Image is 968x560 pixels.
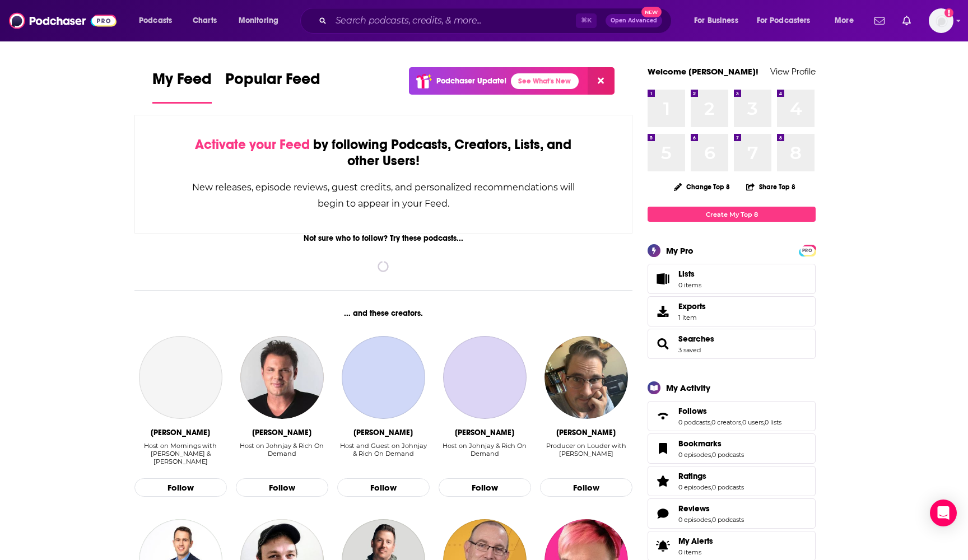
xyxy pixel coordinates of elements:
span: Reviews [648,498,816,529]
div: Johnjay Van Es [252,428,311,437]
a: Show notifications dropdown [870,11,889,30]
a: 0 users [742,418,764,426]
a: 3 saved [678,346,701,354]
span: My Alerts [651,538,674,554]
a: 0 episodes [678,516,711,524]
a: 0 creators [711,418,741,426]
div: Jared Monroe [556,428,616,437]
a: Reviews [678,503,744,514]
img: Johnjay Van Es [240,336,323,419]
span: 0 items [678,548,713,556]
a: Searches [651,336,674,352]
div: Host on Johnjay & Rich On Demand [236,442,328,458]
button: Follow [540,478,632,497]
button: Follow [134,478,227,497]
div: Host on Johnjay & Rich On Demand [439,442,531,458]
a: 0 podcasts [678,418,710,426]
button: open menu [686,12,752,30]
div: My Pro [666,245,694,256]
span: Lists [678,269,695,279]
span: Lists [678,269,701,279]
span: Reviews [678,503,710,514]
a: Lists [648,264,816,294]
img: Podchaser - Follow, Share and Rate Podcasts [9,10,117,31]
span: Popular Feed [225,69,320,95]
div: New releases, episode reviews, guest credits, and personalized recommendations will begin to appe... [191,179,576,212]
div: Eli Savoie [151,428,210,437]
span: Podcasts [139,13,172,29]
a: Show notifications dropdown [898,11,915,30]
span: Open Advanced [611,18,657,24]
div: by following Podcasts, Creators, Lists, and other Users! [191,137,576,169]
button: Open AdvancedNew [606,14,662,27]
span: Monitoring [239,13,278,29]
a: Rich Berra [443,336,526,419]
button: Follow [439,478,531,497]
span: Searches [648,329,816,359]
span: Ratings [648,466,816,496]
button: open menu [231,12,293,30]
button: Follow [236,478,328,497]
a: See What's New [511,73,579,89]
div: Search podcasts, credits, & more... [311,8,682,34]
div: ... and these creators. [134,309,632,318]
a: 0 podcasts [712,516,744,524]
a: Follows [678,406,781,416]
a: Reviews [651,506,674,521]
button: Show profile menu [929,8,953,33]
p: Podchaser Update! [436,76,506,86]
span: , [711,516,712,524]
input: Search podcasts, credits, & more... [331,12,576,30]
span: 1 item [678,314,706,321]
span: , [764,418,765,426]
a: Exports [648,296,816,326]
div: Host on Mornings with Greg & Eli [134,442,227,466]
a: My Feed [152,69,212,104]
img: User Profile [929,8,953,33]
span: Activate your Feed [195,136,310,153]
span: Bookmarks [648,433,816,464]
span: My Alerts [678,536,713,546]
svg: Add a profile image [944,8,953,17]
a: Bookmarks [678,438,744,449]
span: , [711,483,712,491]
a: Create My Top 8 [648,207,816,222]
a: Charts [185,12,224,30]
span: Exports [678,301,706,311]
a: Popular Feed [225,69,320,104]
div: Host and Guest on Johnjay & Rich On Demand [337,442,430,466]
div: Host and Guest on Johnjay & Rich On Demand [337,442,430,458]
span: New [641,7,662,17]
div: Kyle Unfug [353,428,413,437]
span: Bookmarks [678,438,722,449]
button: open menu [750,12,827,30]
a: 0 episodes [678,451,711,459]
span: Logged in as kkade [929,8,953,33]
div: Open Intercom Messenger [930,500,957,526]
span: For Podcasters [757,13,811,29]
a: Searches [678,334,714,344]
span: Exports [651,304,674,319]
a: Eli Savoie [139,336,222,419]
span: Follows [648,401,816,431]
a: 0 podcasts [712,483,744,491]
div: Producer on Louder with [PERSON_NAME] [540,442,632,458]
span: For Business [694,13,738,29]
span: Lists [651,271,674,287]
a: PRO [801,246,814,254]
button: open menu [131,12,187,30]
span: , [741,418,742,426]
a: Jared Monroe [544,336,627,419]
button: Share Top 8 [746,176,796,198]
a: Welcome [PERSON_NAME]! [648,66,758,77]
a: Ratings [651,473,674,489]
span: PRO [801,246,814,255]
div: Host on Johnjay & Rich On Demand [439,442,531,466]
a: 0 podcasts [712,451,744,459]
a: Bookmarks [651,441,674,456]
span: ⌘ K [576,13,597,28]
